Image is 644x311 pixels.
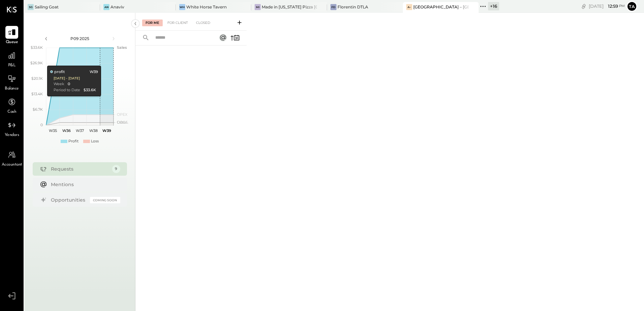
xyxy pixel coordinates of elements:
[89,128,97,133] text: W38
[89,69,98,75] div: W39
[0,96,23,115] a: Cash
[51,166,109,172] div: Requests
[51,197,87,203] div: Opportunities
[5,86,19,92] span: Balance
[53,88,80,93] div: Period to Date
[7,109,16,115] span: Cash
[31,45,43,50] text: $33.6K
[413,4,469,10] div: [GEOGRAPHIC_DATA] – [GEOGRAPHIC_DATA]
[83,88,96,93] div: $33.6K
[28,4,34,10] div: SG
[90,197,120,203] div: Coming Soon
[6,39,18,45] span: Queue
[30,61,43,65] text: $26.9K
[68,139,78,144] div: Profit
[2,162,22,168] span: Accountant
[0,49,23,69] a: P&L
[35,4,59,10] div: Sailing Goat
[62,128,70,133] text: W36
[488,2,499,10] div: + 16
[330,4,336,10] div: FD
[8,63,16,69] span: P&L
[580,3,587,10] div: copy link
[53,81,64,87] div: Week
[31,92,43,96] text: $13.4K
[179,4,185,10] div: WH
[31,76,43,81] text: $20.1K
[406,4,412,10] div: A–
[76,128,84,133] text: W37
[164,20,191,26] div: For Client
[117,45,127,50] text: Sales
[262,4,317,10] div: Made in [US_STATE] Pizza [GEOGRAPHIC_DATA]
[110,4,124,10] div: Anaviv
[193,20,214,26] div: Closed
[0,72,23,92] a: Balance
[53,76,79,81] div: [DATE] - [DATE]
[40,123,43,127] text: 0
[0,119,23,138] a: Vendors
[91,139,99,144] div: Loss
[186,4,227,10] div: White Horse Tavern
[50,69,65,75] div: profit
[117,112,128,117] text: OPEX
[112,165,120,173] div: 9
[337,4,368,10] div: Florentin DTLA
[49,128,57,133] text: W35
[626,1,637,12] button: Ta
[5,132,19,138] span: Vendors
[102,128,111,133] text: W39
[0,148,23,168] a: Accountant
[51,36,108,41] div: P09 2025
[589,3,625,9] div: [DATE]
[0,26,23,45] a: Queue
[33,107,43,112] text: $6.7K
[67,81,70,87] div: 0
[51,181,117,188] div: Mentions
[103,4,109,10] div: An
[142,20,163,26] div: For Me
[255,4,261,10] div: Mi
[117,120,128,125] text: Occu...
